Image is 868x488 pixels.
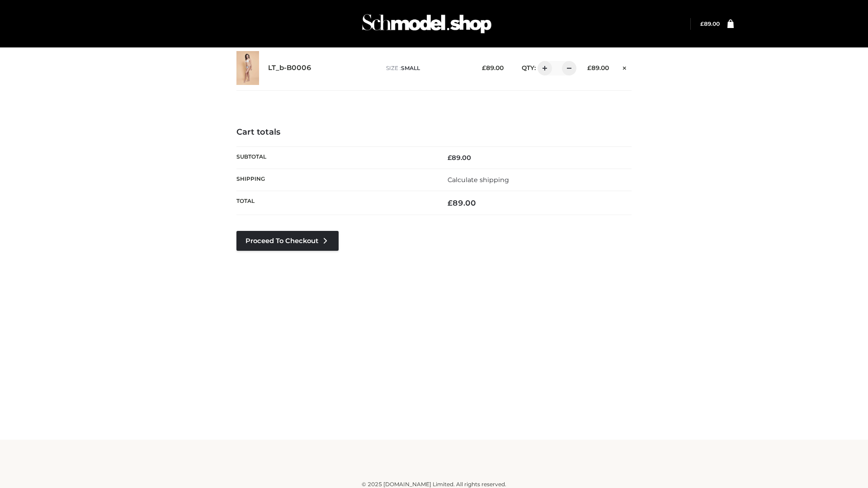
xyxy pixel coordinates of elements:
a: £89.00 [700,20,720,27]
div: QTY: [513,61,573,75]
a: Remove this item [618,61,632,73]
span: £ [448,154,452,162]
th: Subtotal [236,146,434,169]
th: Total [236,191,434,215]
a: LT_b-B0006 [268,64,311,72]
a: Proceed to Checkout [236,231,339,251]
bdi: 89.00 [482,64,504,71]
bdi: 89.00 [587,64,609,71]
a: Calculate shipping [448,176,509,184]
h4: Cart totals [236,127,632,137]
p: size : [386,64,468,72]
span: SMALL [401,65,420,71]
span: £ [482,64,486,71]
bdi: 89.00 [448,154,471,162]
span: £ [700,20,704,27]
th: Shipping [236,169,434,191]
bdi: 89.00 [700,20,720,27]
span: £ [587,64,591,71]
img: Schmodel Admin 964 [359,6,495,42]
bdi: 89.00 [448,198,476,207]
span: £ [448,198,453,207]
